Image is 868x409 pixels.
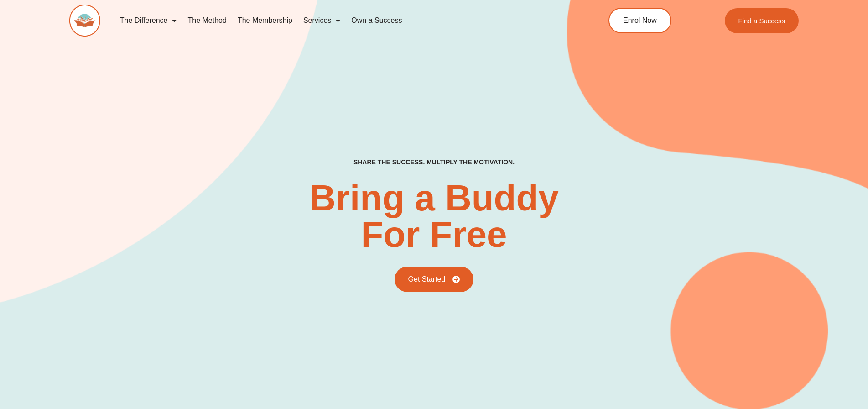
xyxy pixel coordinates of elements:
[608,8,671,33] a: Enrol Now
[408,276,446,283] span: Get Started
[232,10,298,31] a: The Membership
[353,158,515,166] h2: Share the success. Multiply the motivation.
[725,8,799,33] a: Find a Success
[114,10,182,31] a: The Difference
[395,267,474,292] a: Get Started
[114,10,567,31] nav: Menu
[346,10,407,31] a: Own a Success
[298,10,346,31] a: Services
[182,10,232,31] a: The Method
[738,17,785,24] span: Find a Success
[309,180,559,253] h2: Bring a Buddy For Free
[623,17,657,24] span: Enrol Now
